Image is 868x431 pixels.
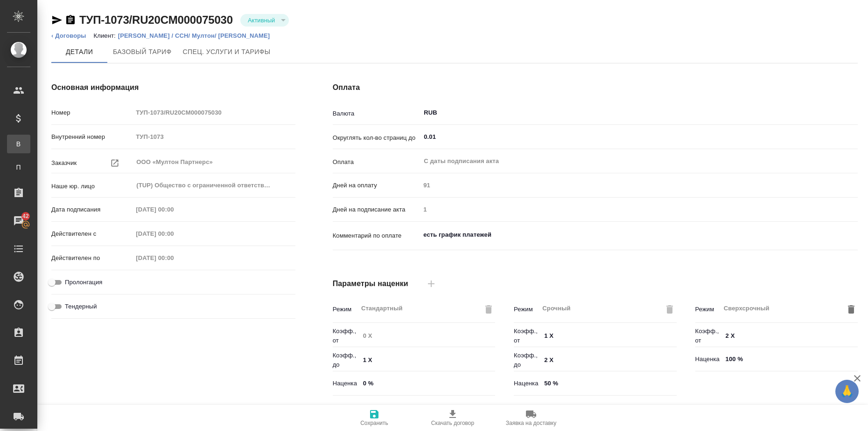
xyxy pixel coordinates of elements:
button: Заявка на доставку [492,405,570,431]
span: В [12,139,26,149]
input: Пустое поле [133,130,295,144]
button: Скачать договор [413,405,492,431]
button: Активный [245,16,278,24]
p: Режим [514,305,539,314]
p: Режим [695,305,720,314]
button: Open [853,136,854,138]
p: Дата подписания [51,205,133,214]
p: Наценка [695,355,722,364]
p: Дней на оплату [333,181,420,190]
input: Пустое поле [133,203,214,216]
input: Пустое поле [133,227,214,240]
input: Пустое поле [360,329,495,343]
p: Коэфф., до [333,351,360,369]
span: 🙏 [839,382,855,401]
input: Пустое поле [133,251,214,265]
p: Внутренний номер [51,132,133,142]
button: Скопировать ссылку [65,14,76,26]
span: Базовый тариф [113,46,172,58]
span: Заявка на доставку [506,420,556,426]
span: Сохранить [360,420,388,426]
a: В [7,135,30,153]
span: Спец. услуги и тарифы [183,46,271,58]
nav: breadcrumb [51,31,858,41]
p: Коэфф., от [695,327,722,345]
span: Скачать договор [431,420,474,426]
p: Округлять кол-во страниц до [333,133,420,143]
span: П [12,163,26,172]
a: 42 [2,209,35,233]
p: Наше юр. лицо [51,182,133,191]
button: Сохранить [335,405,413,431]
div: Активный [240,14,289,27]
button: Удалить режим [844,302,858,316]
input: Пустое поле [420,203,858,216]
h4: Параметры наценки [333,278,420,289]
input: ✎ Введи что-нибудь [360,354,495,367]
span: 42 [17,212,35,221]
p: Оплата [333,157,420,167]
textarea: есть график платежей [420,227,858,243]
button: Скопировать ссылку для ЯМессенджера [51,14,63,26]
p: Клиент: [94,32,118,39]
p: Коэфф., от [333,327,360,345]
h4: Основная информация [51,82,295,93]
p: Наценка [333,379,360,388]
input: Пустое поле [420,178,858,192]
span: Детали [57,46,102,58]
p: Коэфф., от [514,327,541,345]
span: Пролонгация [65,278,102,287]
a: [PERSON_NAME] / CCH/ Мултон/ [PERSON_NAME] [118,32,277,39]
input: ✎ Введи что-нибудь [360,376,495,390]
a: ‹ Договоры [51,32,86,39]
input: ✎ Введи что-нибудь [541,329,676,343]
p: Действителен по [51,253,133,263]
p: Дней на подписание акта [333,205,420,214]
a: ТУП-1073/RU20CM000075030 [79,14,233,26]
input: ✎ Введи что-нибудь [722,329,858,343]
p: Действителен с [51,229,133,239]
input: Пустое поле [133,106,295,119]
button: 🙏 [835,380,859,403]
button: Перейти к контрагентам клиента [105,153,125,173]
p: Номер [51,108,133,117]
span: Тендерный [65,302,97,311]
p: Коэфф., до [514,351,541,369]
p: Наценка [514,379,541,388]
p: Режим [333,305,357,314]
input: ✎ Введи что-нибудь [541,354,676,367]
input: ✎ Введи что-нибудь [722,352,858,366]
p: Комментарий по оплате [333,231,420,240]
a: П [7,158,30,177]
h4: Оплата [333,82,858,93]
input: ✎ Введи что-нибудь [541,376,676,390]
p: Валюта [333,109,420,118]
button: Open [853,110,854,112]
p: Заказчик [51,158,77,168]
